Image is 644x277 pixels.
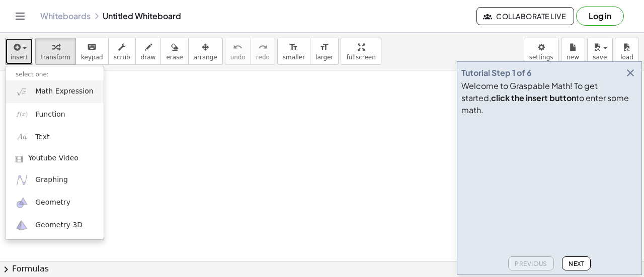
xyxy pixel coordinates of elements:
span: redo [256,54,270,61]
button: Toggle navigation [12,8,28,24]
a: Geometry [6,192,104,214]
span: insert [11,54,28,61]
i: undo [233,41,243,53]
a: Text [6,126,104,148]
button: Next [562,256,591,270]
button: fullscreen [341,38,381,65]
a: Geometry 3D [6,214,104,237]
span: load [620,54,633,61]
span: Math Expression [35,86,93,97]
span: undo [230,54,246,61]
span: save [593,54,607,61]
button: format_sizelarger [310,38,339,65]
a: Function [6,103,104,126]
b: click the insert button [491,93,576,103]
button: draw [135,38,162,65]
span: new [567,54,579,61]
span: settings [529,54,553,61]
span: Youtube Video [28,153,78,163]
span: arrange [194,54,217,61]
span: keypad [81,54,103,61]
button: arrange [188,38,223,65]
button: new [561,38,585,65]
span: Geometry [35,198,70,208]
button: save [587,38,613,65]
a: Graphing [6,168,104,191]
img: sqrt_x.png [16,85,28,98]
img: f_x.png [16,108,28,121]
span: fullscreen [346,54,375,61]
span: erase [166,54,183,61]
button: insert [5,38,33,65]
li: select one: [6,69,104,80]
i: format_size [289,41,298,53]
button: format_sizesmaller [277,38,310,65]
button: Log in [576,7,624,26]
img: Aa.png [16,131,28,143]
a: Youtube Video [6,148,104,168]
button: Collaborate Live [476,7,574,25]
span: smaller [283,54,305,61]
span: Next [569,260,584,267]
span: Collaborate Live [485,12,566,21]
i: keyboard [87,41,97,53]
span: Text [35,132,49,142]
button: transform [35,38,76,65]
div: Tutorial Step 1 of 6 [461,67,532,79]
button: erase [160,38,188,65]
div: Welcome to Graspable Math! To get started, to enter some math. [461,80,637,116]
button: settings [524,38,559,65]
span: Graphing [35,175,68,185]
img: ggb-geometry.svg [16,197,28,209]
a: Whiteboards [40,11,91,21]
button: undoundo [225,38,251,65]
i: format_size [319,41,329,53]
a: Math Expression [6,80,104,103]
button: redoredo [251,38,275,65]
button: load [615,38,639,65]
span: larger [315,54,333,61]
button: keyboardkeypad [75,38,109,65]
button: scrub [108,38,136,65]
span: transform [41,54,70,61]
span: draw [141,54,156,61]
img: ggb-3d.svg [16,219,28,232]
span: Geometry 3D [35,220,83,230]
i: redo [258,41,268,53]
span: scrub [114,54,130,61]
img: ggb-graphing.svg [16,173,28,186]
span: Function [35,110,65,120]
